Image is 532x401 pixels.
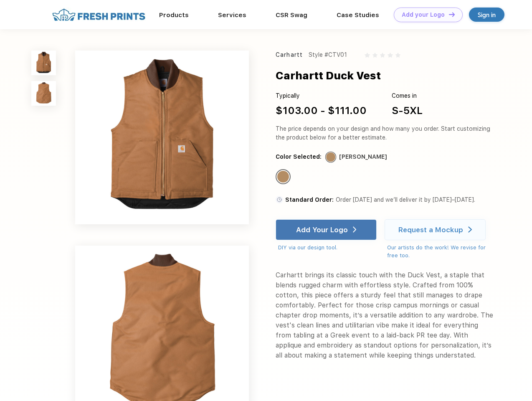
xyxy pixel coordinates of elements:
img: white arrow [468,226,472,233]
img: gray_star.svg [365,53,370,58]
div: [PERSON_NAME] [339,152,387,161]
div: Carhartt brings its classic touch with the Duck Vest, a staple that blends rugged charm with effo... [276,270,494,360]
span: Order [DATE] and we’ll deliver it by [DATE]–[DATE]. [336,196,475,203]
img: gray_star.svg [395,53,400,58]
div: Carhartt Brown [277,171,289,183]
img: gray_star.svg [380,53,385,58]
div: Our artists do the work! We revise for free too. [387,244,494,260]
div: Carhartt Duck Vest [276,68,381,84]
div: Color Selected: [276,152,322,161]
img: gray_star.svg [372,53,377,58]
img: func=resize&h=640 [75,51,249,224]
div: The price depends on your design and how many you order. Start customizing the product below for ... [276,124,494,142]
div: Style #CTV01 [309,51,347,59]
img: white arrow [353,226,357,233]
img: func=resize&h=100 [31,51,56,75]
div: Comes in [392,91,423,100]
div: Typically [276,91,367,100]
div: Add Your Logo [296,226,348,234]
div: $103.00 - $111.00 [276,103,367,118]
img: fo%20logo%202.webp [50,8,148,22]
div: Request a Mockup [398,226,463,234]
div: Add your Logo [402,11,445,18]
img: standard order [276,196,283,203]
span: Standard Order: [285,196,334,203]
div: DIY via our design tool. [278,244,377,252]
div: S-5XL [392,103,423,118]
img: DT [449,12,455,17]
a: Sign in [469,8,504,22]
div: Sign in [478,10,496,20]
a: Products [159,11,189,19]
div: Carhartt [276,51,303,59]
img: func=resize&h=100 [31,81,56,106]
img: gray_star.svg [388,53,393,58]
